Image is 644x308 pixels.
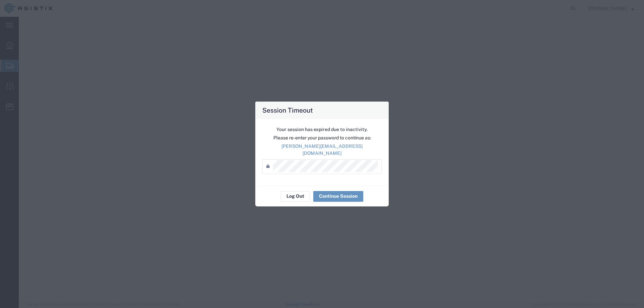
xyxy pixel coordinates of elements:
[281,191,310,202] button: Log Out
[313,191,363,202] button: Continue Session
[262,126,382,133] p: Your session has expired due to inactivity.
[262,134,382,141] p: Please re-enter your password to continue as:
[262,105,313,115] h4: Session Timeout
[262,143,382,157] p: [PERSON_NAME][EMAIL_ADDRESS][DOMAIN_NAME]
